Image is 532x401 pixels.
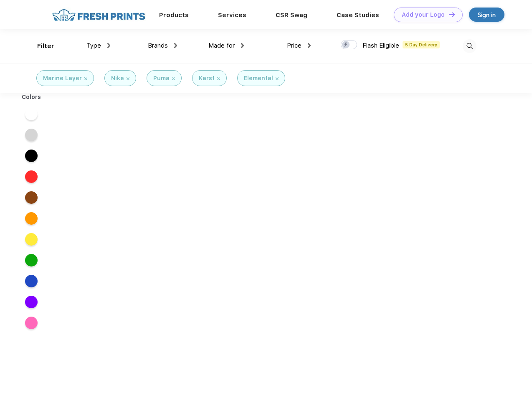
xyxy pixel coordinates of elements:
[208,42,235,49] span: Made for
[402,11,445,18] div: Add your Logo
[111,74,124,83] div: Nike
[218,11,246,19] a: Services
[463,39,476,53] img: desktop_search.svg
[276,11,307,19] a: CSR Swag
[174,43,177,48] img: dropdown.png
[362,42,399,49] span: Flash Eligible
[43,74,82,83] div: Marine Layer
[86,42,101,49] span: Type
[15,93,48,102] div: Colors
[449,12,455,17] img: DT
[127,77,129,80] img: filter_cancel.svg
[469,8,504,22] a: Sign in
[403,41,440,48] span: 5 Day Delivery
[37,41,54,51] div: Filter
[50,8,148,22] img: fo%20logo%202.webp
[217,77,220,80] img: filter_cancel.svg
[308,43,311,48] img: dropdown.png
[199,74,215,83] div: Karst
[478,10,496,20] div: Sign in
[84,77,87,80] img: filter_cancel.svg
[276,77,279,80] img: filter_cancel.svg
[244,74,273,83] div: Elemental
[241,43,244,48] img: dropdown.png
[148,42,168,49] span: Brands
[153,74,170,83] div: Puma
[159,11,189,19] a: Products
[172,77,175,80] img: filter_cancel.svg
[107,43,110,48] img: dropdown.png
[287,42,301,49] span: Price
